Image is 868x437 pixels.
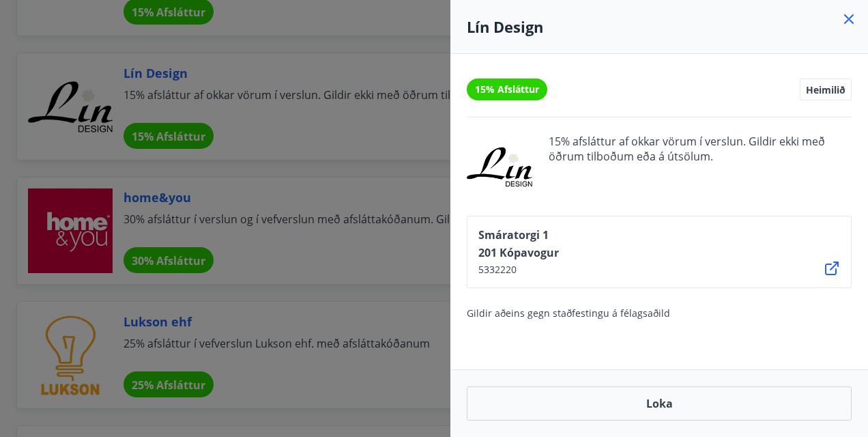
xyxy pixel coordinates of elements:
[478,263,559,277] span: 5332220
[478,227,559,242] span: Smáratorgi 1
[478,245,559,260] span: 201 Kópavogur
[467,386,852,421] button: Loka
[806,83,845,96] span: Heimilið
[467,16,852,37] h4: Lín Design
[549,134,852,199] span: 15% afsláttur af okkar vörum í verslun. Gildir ekki með öðrum tilboðum eða á útsölum.
[475,83,539,96] span: 15% Afsláttur
[467,307,670,320] span: Gildir aðeins gegn staðfestingu á félagsaðild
